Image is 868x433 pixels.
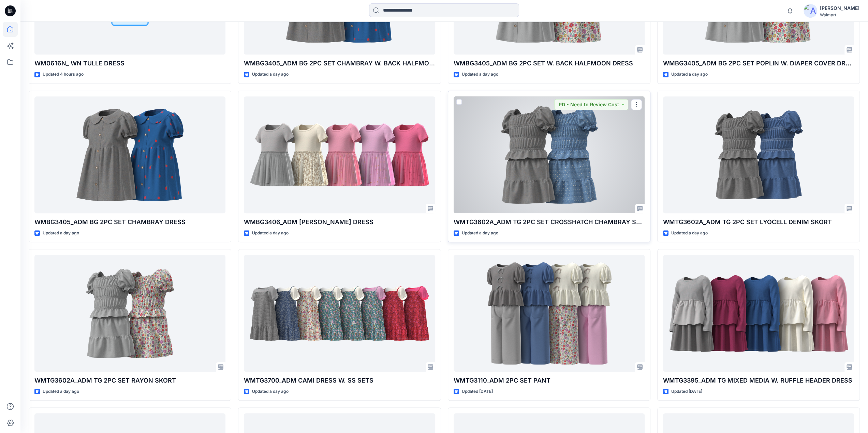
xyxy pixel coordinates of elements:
[244,376,435,385] p: WMTG3700_ADM CAMI DRESS W. SS SETS
[34,96,225,213] a: WMBG3405_ADM BG 2PC SET CHAMBRAY DRESS
[34,376,225,385] p: WMTG3602A_ADM TG 2PC SET RAYON SKORT
[43,71,84,78] p: Updated 4 hours ago
[244,217,435,227] p: WMBG3406_ADM [PERSON_NAME] DRESS
[462,230,498,237] p: Updated a day ago
[454,59,645,68] p: WMBG3405_ADM BG 2PC SET W. BACK HALFMOON DRESS
[663,96,854,213] a: WMTG3602A_ADM TG 2PC SET LYOCELL DENIM SKORT
[663,217,854,227] p: WMTG3602A_ADM TG 2PC SET LYOCELL DENIM SKORT
[663,376,854,385] p: WMTG3395_ADM TG MIXED MEDIA W. RUFFLE HEADER DRESS
[454,96,645,213] a: WMTG3602A_ADM TG 2PC SET CROSSHATCH CHAMBRAY SKORT
[454,376,645,385] p: WMTG3110_ADM 2PC SET PANT
[671,388,702,395] p: Updated [DATE]
[252,71,289,78] p: Updated a day ago
[454,255,645,372] a: WMTG3110_ADM 2PC SET PANT
[34,217,225,227] p: WMBG3405_ADM BG 2PC SET CHAMBRAY DRESS
[43,388,79,395] p: Updated a day ago
[663,59,854,68] p: WMBG3405_ADM BG 2PC SET POPLIN W. DIAPER COVER DRESS
[462,71,498,78] p: Updated a day ago
[244,255,435,372] a: WMTG3700_ADM CAMI DRESS W. SS SETS
[244,96,435,213] a: WMBG3406_ADM BG TUTU DRESS
[252,388,289,395] p: Updated a day ago
[820,12,859,17] div: Walmart
[820,4,859,12] div: [PERSON_NAME]
[252,230,289,237] p: Updated a day ago
[671,71,708,78] p: Updated a day ago
[34,59,225,68] p: WM0616N_ WN TULLE DRESS
[671,230,708,237] p: Updated a day ago
[663,255,854,372] a: WMTG3395_ADM TG MIXED MEDIA W. RUFFLE HEADER DRESS
[244,59,435,68] p: WMBG3405_ADM BG 2PC SET CHAMBRAY W. BACK HALFMOON DRESS
[804,4,817,18] img: avatar
[43,230,79,237] p: Updated a day ago
[454,217,645,227] p: WMTG3602A_ADM TG 2PC SET CROSSHATCH CHAMBRAY SKORT
[34,255,225,372] a: WMTG3602A_ADM TG 2PC SET RAYON SKORT
[462,388,493,395] p: Updated [DATE]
